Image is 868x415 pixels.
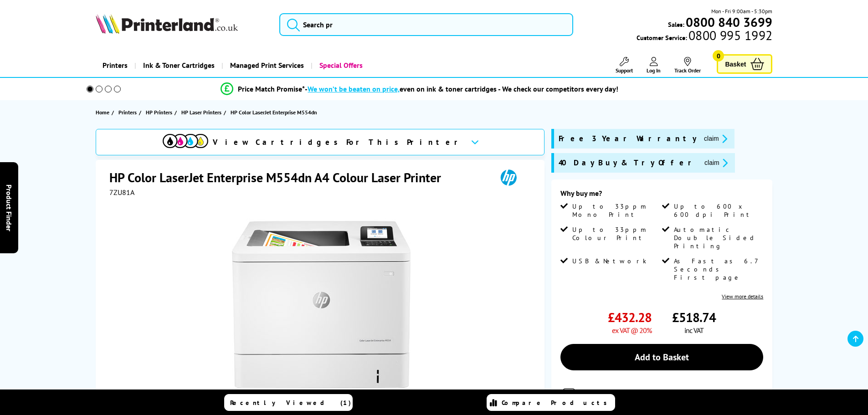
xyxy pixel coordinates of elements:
button: promo-description [702,158,730,168]
span: 0800 995 1992 [687,31,772,40]
span: Up to 33ppm Mono Print [572,202,660,219]
img: HP [488,169,529,186]
a: Home [96,108,112,117]
a: Recently Viewed (1) [224,394,353,411]
span: Home [96,108,109,117]
span: HP Laser Printers [181,108,221,117]
span: Basket [725,58,746,70]
span: Automatic Double Sided Printing [674,225,761,250]
a: Managed Print Services [221,54,311,77]
a: HP Laser Printers [181,108,224,117]
a: Special Offers [311,54,370,77]
a: HP Printers [146,108,175,117]
a: Compare Products [487,394,615,411]
a: Ink & Toner Cartridges [134,54,221,77]
a: View more details [722,293,763,300]
span: HP Printers [146,108,172,117]
a: HP Color LaserJet Enterprise M554dn [231,108,319,117]
span: HP Color LaserJet Enterprise M554dn [231,108,317,117]
span: Free 3 Year Warranty [559,133,697,144]
span: 7ZU81A [109,188,134,197]
span: £432.28 [608,309,652,326]
a: Support [616,57,633,74]
a: Add to Basket [560,344,763,370]
span: View Cartridges For This Printer [213,137,463,147]
a: Log In [647,57,661,74]
span: Printers [118,108,137,117]
span: Ink & Toner Cartridges [143,54,215,77]
a: Printers [96,54,134,77]
span: Product Finder [5,184,14,231]
div: Why buy me? [560,189,763,202]
span: Support [616,67,633,74]
div: - even on ink & toner cartridges - We check our competitors every day! [305,84,618,93]
span: Compare Products [502,399,612,407]
img: Printerland Logo [96,14,238,34]
a: Printerland Logo [96,14,268,36]
span: USB & Network [572,257,647,265]
div: for FREE Next Day Delivery [588,389,763,410]
input: Search pr [279,13,573,36]
span: We won’t be beaten on price, [308,84,400,93]
span: Log In [647,67,661,74]
h1: HP Color LaserJet Enterprise M554dn A4 Colour Laser Printer [109,169,450,186]
span: As Fast as 6.7 Seconds First page [674,257,761,282]
span: Sales: [668,20,684,29]
img: HP Color LaserJet Enterprise M554dn [232,215,411,394]
li: modal_Promise [74,81,765,97]
a: Track Order [674,57,701,74]
span: £518.74 [672,309,716,326]
a: 0800 840 3699 [684,18,772,26]
span: inc VAT [684,326,704,335]
a: Printers [118,108,139,117]
span: 0 [713,50,724,61]
span: Up to 33ppm Colour Print [572,225,660,242]
b: 0800 840 3699 [686,14,772,31]
span: 40 Day Buy & Try Offer [559,158,697,168]
a: Basket 0 [717,54,772,74]
span: Up to 600 x 600 dpi Print [674,202,761,219]
span: 48 In Stock [588,389,668,399]
img: View Cartridges [163,134,208,148]
span: Customer Service: [637,31,772,42]
span: Mon - Fri 9:00am - 5:30pm [711,7,772,15]
button: promo-description [701,133,730,144]
span: ex VAT @ 20% [612,326,652,335]
span: Price Match Promise* [238,84,305,93]
span: Recently Viewed (1) [230,399,351,407]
